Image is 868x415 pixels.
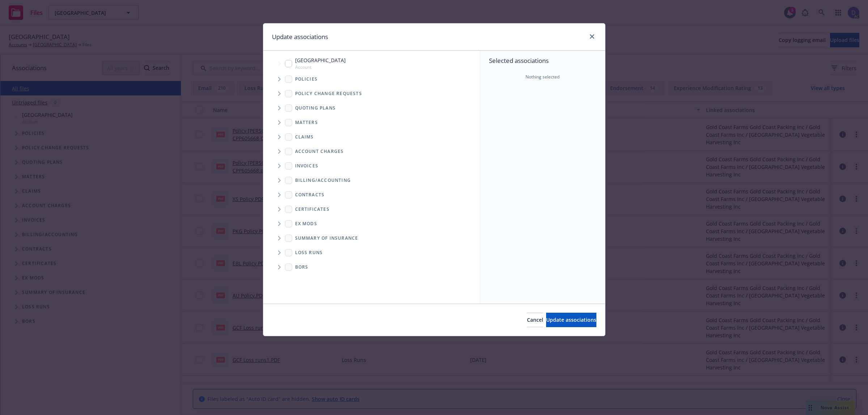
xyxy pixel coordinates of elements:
[295,64,346,70] span: Account
[295,178,351,183] span: Billing/Accounting
[546,316,596,323] span: Update associations
[263,173,480,274] div: Folder Tree Example
[526,74,559,80] span: Nothing selected
[295,265,309,269] span: BORs
[263,55,480,173] div: Tree Example
[295,77,318,81] span: Policies
[272,32,328,42] h1: Update associations
[295,149,344,154] span: Account charges
[588,32,596,41] a: close
[527,313,543,327] button: Cancel
[295,106,336,110] span: Quoting plans
[489,56,596,65] span: Selected associations
[295,164,319,168] span: Invoices
[295,91,362,96] span: Policy change requests
[295,135,314,139] span: Claims
[295,251,323,255] span: Loss Runs
[295,120,318,125] span: Matters
[295,207,329,211] span: Certificates
[295,222,317,226] span: Ex Mods
[295,56,346,64] span: [GEOGRAPHIC_DATA]
[295,236,358,240] span: Summary of insurance
[527,316,543,323] span: Cancel
[295,193,325,197] span: Contracts
[546,313,596,327] button: Update associations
